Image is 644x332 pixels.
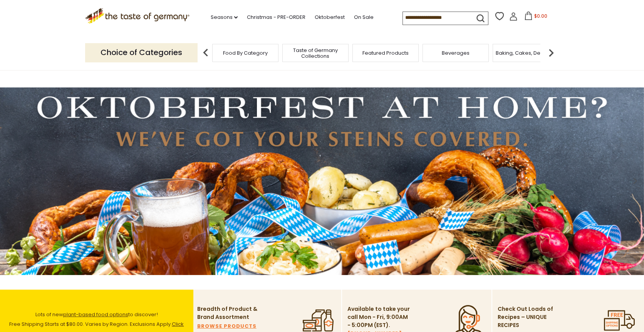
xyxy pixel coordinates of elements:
a: Featured Products [362,50,409,56]
a: Baking, Cakes, Desserts [496,50,555,56]
a: Oktoberfest [315,13,345,22]
span: $0.00 [534,13,547,19]
a: plant-based food options [63,311,128,318]
a: On Sale [354,13,374,22]
p: Breadth of Product & Brand Assortment [197,305,261,321]
button: $0.00 [519,12,552,23]
a: Taste of Germany Collections [285,47,346,59]
img: next arrow [543,45,559,60]
a: Christmas - PRE-ORDER [247,13,305,22]
p: Check Out Loads of Recipes – UNIQUE RECIPES [498,305,553,329]
p: Choice of Categories [85,43,198,62]
a: Seasons [211,13,238,22]
img: previous arrow [198,45,213,60]
a: BROWSE PRODUCTS [197,322,257,330]
a: Food By Category [223,50,268,56]
a: Beverages [442,50,470,56]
